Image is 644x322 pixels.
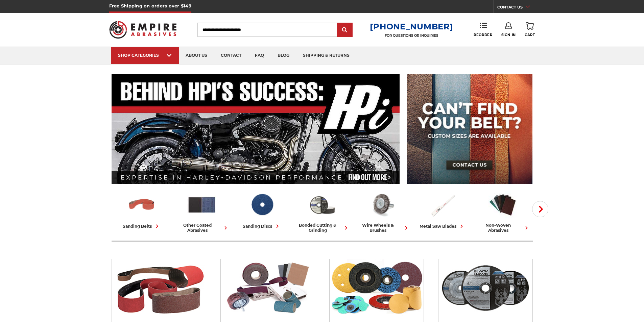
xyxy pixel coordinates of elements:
a: sanding discs [235,190,289,230]
div: other coated abrasives [174,223,229,233]
img: Other Coated Abrasives [187,190,217,219]
img: Metal Saw Blades [428,190,457,219]
a: shipping & returns [296,47,356,64]
div: wire wheels & brushes [355,223,410,233]
a: bonded cutting & grinding [295,190,350,233]
img: Wire Wheels & Brushes [367,190,397,219]
a: faq [248,47,271,64]
img: Non-woven Abrasives [488,190,518,219]
div: SHOP CATEGORIES [118,53,172,58]
div: non-woven abrasives [475,223,530,233]
img: Sanding Belts [112,259,206,317]
a: Reorder [474,22,492,37]
button: Next [532,201,548,217]
div: sanding discs [243,223,281,230]
p: FOR QUESTIONS OR INQUIRIES [370,33,453,38]
span: Reorder [474,33,492,37]
img: Sanding Belts [127,190,157,219]
a: other coated abrasives [174,190,229,233]
a: about us [179,47,214,64]
a: [PHONE_NUMBER] [370,22,453,31]
img: Sanding Discs [247,190,277,219]
img: Empire Abrasives [109,17,177,43]
img: promo banner for custom belts. [407,74,532,184]
a: CONTACT US [497,3,535,13]
div: metal saw blades [420,223,465,230]
img: Bonded Cutting & Grinding [307,190,337,219]
a: wire wheels & brushes [355,190,410,233]
img: Banner for an interview featuring Horsepower Inc who makes Harley performance upgrades featured o... [112,74,400,184]
a: non-woven abrasives [475,190,530,233]
a: metal saw blades [415,190,470,230]
div: bonded cutting & grinding [295,223,350,233]
div: sanding belts [123,223,161,230]
a: Cart [525,22,535,37]
a: contact [214,47,248,64]
a: blog [271,47,296,64]
a: sanding belts [114,190,169,230]
img: Bonded Cutting & Grinding [438,259,532,317]
img: Sanding Discs [330,259,424,317]
span: Sign In [501,33,516,37]
span: Cart [525,33,535,37]
img: Other Coated Abrasives [221,259,315,317]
